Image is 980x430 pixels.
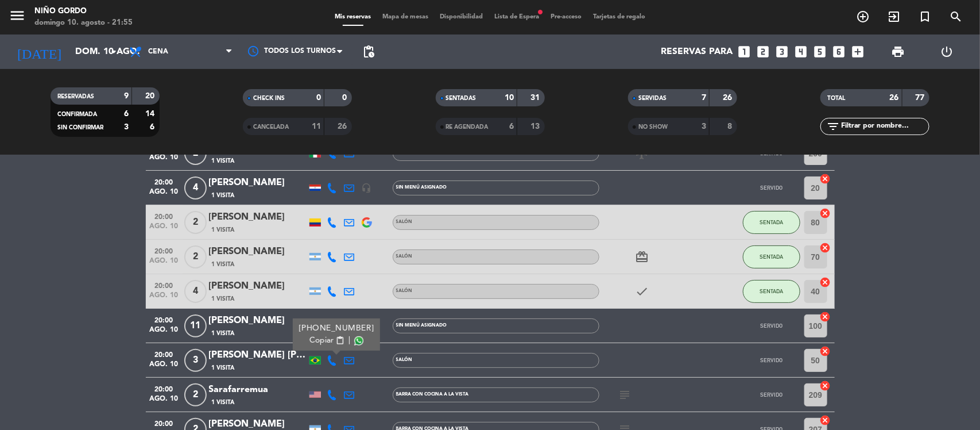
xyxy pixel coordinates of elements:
strong: 26 [723,94,734,102]
span: Lista de Espera [489,14,545,20]
span: SALÓN [396,358,413,362]
img: google-logo.png [362,217,372,228]
input: Filtrar por nombre... [840,120,929,133]
span: RESERVADAS [57,94,94,99]
strong: 6 [124,110,129,118]
i: looks_two [756,44,771,59]
strong: 0 [316,94,321,102]
span: Cena [148,48,168,56]
button: SERVIDO [743,314,800,337]
span: SENTADA [760,219,783,225]
strong: 11 [312,122,321,130]
span: 2 [184,211,207,234]
div: Sarafarremua [209,382,307,397]
div: [PERSON_NAME] [209,279,307,294]
div: [PERSON_NAME] [PERSON_NAME] [209,348,307,363]
span: SENTADA [760,288,783,294]
i: arrow_drop_down [107,45,121,59]
span: CONFIRMADA [57,112,97,117]
i: check [636,285,649,298]
span: ago. 10 [150,222,179,236]
div: Niño Gordo [34,6,133,17]
i: headset_mic [362,183,372,193]
span: 1 Visita [212,156,235,166]
strong: 8 [727,122,734,130]
button: SERVIDO [743,349,800,372]
i: cancel [820,380,831,391]
span: SALÓN [396,289,413,293]
strong: 9 [124,92,129,100]
i: cancel [820,208,831,219]
i: cancel [820,414,831,426]
div: [PERSON_NAME] [209,175,307,190]
strong: 20 [145,92,157,100]
i: cancel [820,173,831,185]
span: fiber_manual_record [537,9,544,16]
strong: 3 [124,123,129,131]
i: menu [9,7,26,24]
span: 20:00 [150,278,179,291]
button: SENTADA [743,280,800,303]
span: SERVIDO [760,391,783,398]
strong: 26 [890,94,899,102]
i: looks_3 [775,44,790,59]
span: CHECK INS [253,95,285,101]
i: add_circle_outline [856,10,870,24]
span: RE AGENDADA [446,124,489,130]
span: Sin menú asignado [396,185,447,190]
button: SERVIDO [743,176,800,199]
i: filter_list [826,120,840,133]
span: CANCELADA [253,124,289,130]
span: SALÓN [396,220,413,224]
span: 20:00 [150,347,179,360]
span: 4 [184,280,207,303]
i: looks_5 [813,44,828,59]
strong: 6 [150,123,157,131]
span: ago. 10 [150,360,179,374]
button: SENTADA [743,245,800,268]
i: cancel [820,277,831,288]
span: 4 [184,176,207,199]
i: cancel [820,242,831,254]
span: Mis reservas [329,14,377,20]
strong: 6 [509,122,514,130]
span: Disponibilidad [434,14,489,20]
span: | [348,335,350,347]
span: 1 Visita [212,363,235,373]
span: 20:00 [150,244,179,257]
span: 3 [184,349,207,372]
span: SERVIDO [760,322,783,329]
strong: 13 [530,122,542,130]
span: Reservas para [661,47,733,57]
strong: 0 [343,94,350,102]
span: SERVIDAS [638,95,667,101]
strong: 77 [916,94,927,102]
span: SERVIDO [760,357,783,363]
span: NO SHOW [638,124,668,130]
button: Copiarcontent_paste [309,335,344,347]
span: ago. 10 [150,291,179,305]
span: SALÓN [396,254,413,259]
span: 1 Visita [212,191,235,200]
i: add_box [851,44,866,59]
div: [PERSON_NAME] [209,210,307,225]
span: 20:00 [150,175,179,188]
span: 2 [184,383,207,406]
i: cancel [820,311,831,322]
i: looks_4 [794,44,809,59]
span: 1 Visita [212,398,235,407]
strong: 3 [702,122,706,130]
strong: 7 [702,94,706,102]
span: SENTADAS [446,95,477,101]
span: Copiar [309,335,334,347]
i: exit_to_app [887,10,901,24]
i: looks_one [737,44,752,59]
span: ago. 10 [150,326,179,339]
i: looks_6 [832,44,847,59]
span: 20:00 [150,382,179,395]
span: 1 Visita [212,260,235,269]
span: TOTAL [827,95,845,101]
span: ago. 10 [150,395,179,408]
span: print [891,45,905,59]
button: menu [9,7,26,28]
